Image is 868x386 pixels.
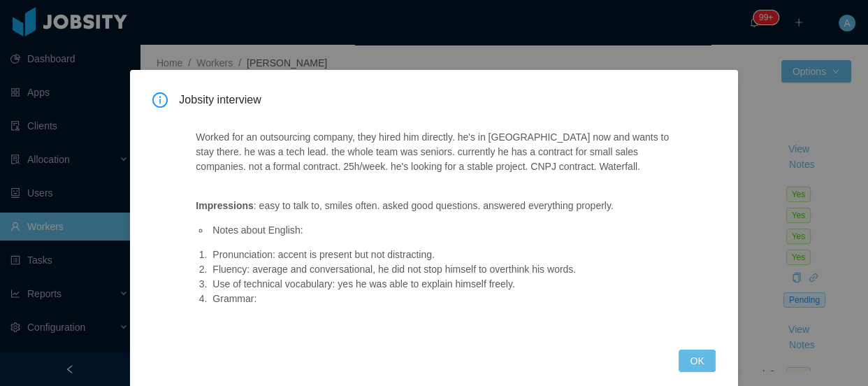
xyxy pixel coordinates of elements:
p: Worked for an outsourcing company, they hired him directly. he's in [GEOGRAPHIC_DATA] now and wan... [196,130,676,174]
p: : easy to talk to, smiles often. asked good questions. answered everything properly. [196,199,676,213]
li: Fluency: average and conversational, he did not stop himself to overthink his words. [210,262,676,277]
span: Jobsity interview [179,92,715,108]
i: icon: info-circle [152,92,168,108]
strong: Impressions [196,200,253,211]
button: OK [679,350,715,372]
li: Grammar: [210,292,676,306]
li: Notes about English: [210,223,676,238]
li: Use of technical vocabulary: yes he was able to explain himself freely. [210,277,676,292]
li: Pronunciation: accent is present but not distracting. [210,248,676,262]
